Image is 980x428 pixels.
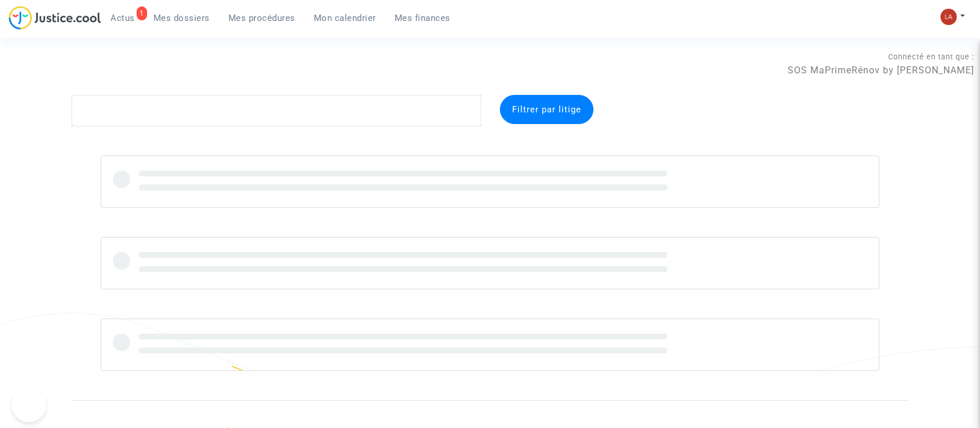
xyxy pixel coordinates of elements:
[395,13,450,23] span: Mes finances
[144,9,219,27] a: Mes dossiers
[153,13,210,23] span: Mes dossiers
[305,9,385,27] a: Mon calendrier
[9,6,101,30] img: jc-logo.svg
[137,6,147,20] div: 1
[940,9,957,25] img: 3f9b7d9779f7b0ffc2b90d026f0682a9
[228,13,295,23] span: Mes procédures
[385,9,460,27] a: Mes finances
[110,13,135,23] span: Actus
[12,387,47,422] iframe: Help Scout Beacon - Open
[101,9,144,27] a: 1Actus
[888,52,974,61] span: Connecté en tant que :
[314,13,376,23] span: Mon calendrier
[512,104,581,115] span: Filtrer par litige
[219,9,305,27] a: Mes procédures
